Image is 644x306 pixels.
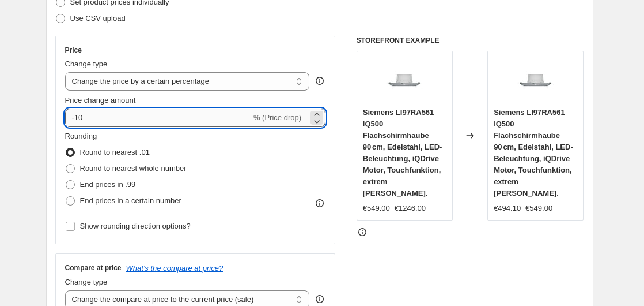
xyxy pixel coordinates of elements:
[65,109,251,127] input: -15
[65,278,108,286] span: Change type
[395,203,426,214] strike: €1246.00
[513,57,559,103] img: 51VTbcwUnyL_80x.jpg
[65,59,108,68] span: Change type
[80,196,181,205] span: End prices in a certain number
[65,46,82,55] h3: Price
[525,203,552,214] strike: €549.00
[494,203,521,214] div: €494.10
[357,36,584,45] h6: STOREFRONT EXAMPLE
[253,113,301,122] span: % (Price drop)
[363,108,442,197] span: Siemens LI97RA561 iQ500 Flachschirmhaube 90 cm, Edelstahl, LED-Beleuchtung, iQDrive Motor, Touchf...
[494,108,573,197] span: Siemens LI97RA561 iQ500 Flachschirmhaube 90 cm, Edelstahl, LED-Beleuchtung, iQDrive Motor, Touchf...
[363,203,390,214] div: €549.00
[65,132,97,140] span: Rounding
[70,14,126,23] span: Use CSV upload
[314,75,325,87] div: help
[314,293,325,305] div: help
[80,180,136,189] span: End prices in .99
[80,164,187,173] span: Round to nearest whole number
[126,264,223,273] button: What's the compare at price?
[65,96,136,105] span: Price change amount
[80,222,191,230] span: Show rounding direction options?
[381,57,427,103] img: 51VTbcwUnyL_80x.jpg
[65,263,122,273] h3: Compare at price
[80,148,150,156] span: Round to nearest .01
